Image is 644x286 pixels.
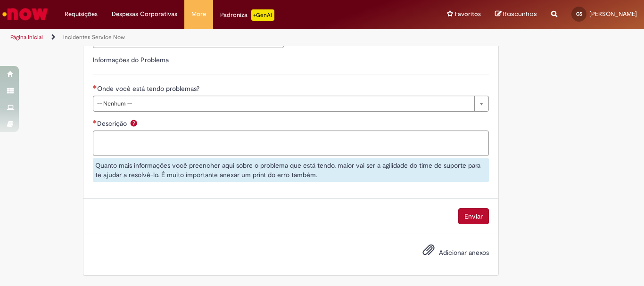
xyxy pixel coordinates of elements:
span: Necessários [93,85,97,89]
p: +GenAi [251,9,274,21]
span: Ajuda para Descrição [128,119,140,127]
span: Necessários [93,120,97,123]
span: Despesas Corporativas [112,9,177,19]
span: Requisições [65,9,98,19]
span: Adicionar anexos [439,249,489,257]
span: Onde você está tendo problemas? [97,84,201,93]
span: [PERSON_NAME] [589,10,637,18]
a: Incidentes Service Now [63,33,125,41]
label: Informações do Problema [93,56,169,64]
ul: Trilhas de página [7,29,422,46]
span: Favoritos [455,9,481,19]
span: Rascunhos [503,9,537,18]
a: Página inicial [10,33,43,41]
span: GS [576,11,582,17]
button: Enviar [458,208,489,224]
div: Quanto mais informações você preencher aqui sobre o problema que está tendo, maior vai ser a agil... [93,158,489,182]
span: Descrição [97,119,129,128]
a: Rascunhos [495,10,537,19]
textarea: Descrição [93,131,489,156]
span: More [191,9,206,19]
span: -- Nenhum -- [97,96,470,111]
div: Padroniza [220,9,274,21]
button: Adicionar anexos [420,241,437,263]
img: ServiceNow [1,5,50,24]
